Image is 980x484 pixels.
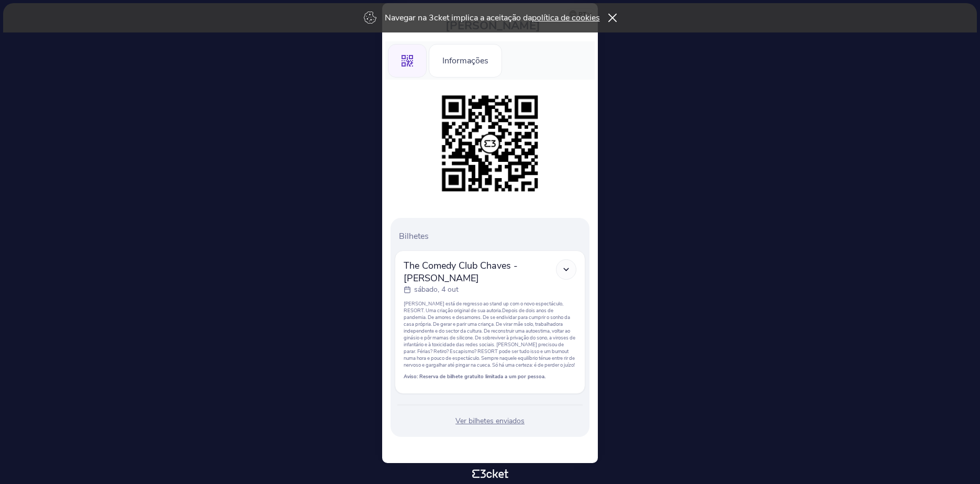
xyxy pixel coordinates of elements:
p: sábado, 4 out [414,284,459,295]
div: Informações [429,44,502,78]
span: The Comedy Club Chaves - [PERSON_NAME] [404,259,556,284]
a: Informações [429,54,502,65]
p: [PERSON_NAME] está de regresso ao stand up com o novo espectáculo, RESORT. Uma criação original d... [404,300,576,368]
div: Ver bilhetes enviados [395,416,585,426]
a: política de cookies [532,12,600,24]
img: c715325580a042ff99387c62e6dac3e0.png [437,90,543,197]
p: Navegar na 3cket implica a aceitação da [385,12,600,24]
strong: Aviso: Reserva de bilhete gratuito limitada a um por pessoa. [404,373,545,380]
p: Bilhetes [399,230,585,242]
